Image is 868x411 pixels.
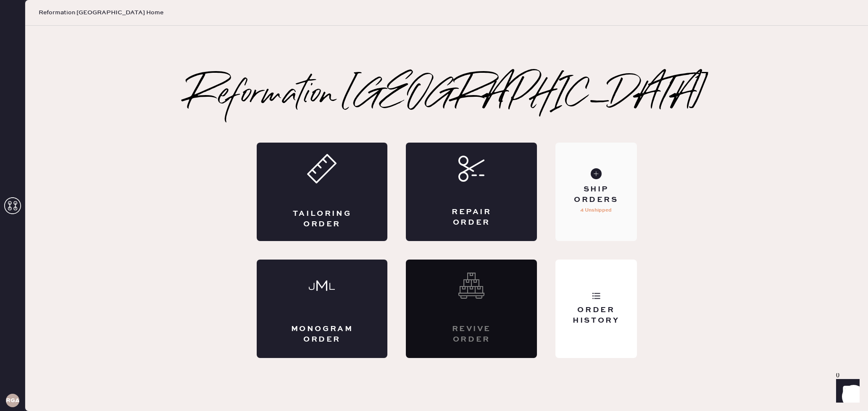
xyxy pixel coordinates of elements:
[562,305,630,326] div: Order History
[406,260,537,358] div: Interested? Contact us at care@hemster.co
[439,207,503,228] div: Repair Order
[580,205,612,215] p: 4 Unshipped
[290,324,354,345] div: Monogram Order
[6,398,19,403] h3: RGA
[828,373,864,409] iframe: Front Chat
[39,8,163,17] span: Reformation [GEOGRAPHIC_DATA] Home
[187,79,707,112] h2: Reformation [GEOGRAPHIC_DATA]
[562,184,630,205] div: Ship Orders
[290,209,354,230] div: Tailoring Order
[439,324,503,345] div: Revive order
